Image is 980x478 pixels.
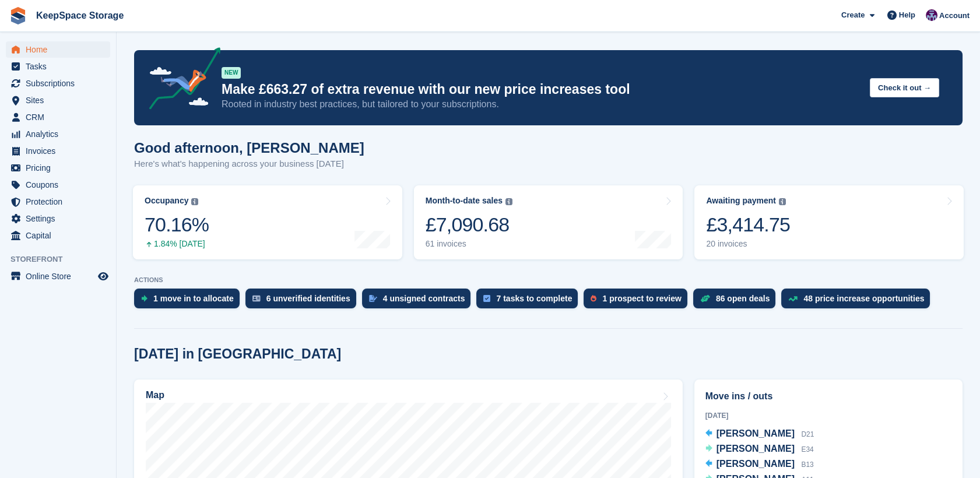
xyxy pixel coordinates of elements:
[134,346,341,362] h2: [DATE] in [GEOGRAPHIC_DATA]
[26,227,96,244] span: Capital
[222,81,860,98] p: Make £663.27 of extra revenue with our new price increases tool
[26,143,96,159] span: Invoices
[801,445,813,454] span: E34
[426,213,512,237] div: £7,090.68
[6,75,110,92] a: menu
[6,92,110,108] a: menu
[252,295,261,302] img: verify_identity-adf6edd0f0f0b5bbfe63781bf79b02c33cf7c696d77639b501bdc392416b5a36.svg
[134,140,364,156] h1: Good afternoon, [PERSON_NAME]
[6,268,110,284] a: menu
[134,276,963,284] p: ACTIONS
[145,213,209,237] div: 70.16%
[6,177,110,193] a: menu
[716,294,770,303] div: 86 open deals
[26,109,96,125] span: CRM
[6,58,110,75] a: menu
[26,210,96,227] span: Settings
[899,9,915,21] span: Help
[139,47,221,114] img: price-adjustments-announcement-icon-8257ccfd72463d97f412b2fc003d46551f7dbcb40ab6d574587a9cd5c0d94...
[584,289,693,314] a: 1 prospect to review
[133,185,402,259] a: Occupancy 70.16% 1.84% [DATE]
[26,75,96,92] span: Subscriptions
[926,9,937,21] img: Charlotte Jobling
[788,296,798,301] img: price_increase_opportunities-93ffe204e8149a01c8c9dc8f82e8f89637d9d84a8eef4429ea346261dce0b2c0.svg
[6,210,110,227] a: menu
[6,109,110,125] a: menu
[716,428,795,438] span: [PERSON_NAME]
[26,41,96,58] span: Home
[6,160,110,176] a: menu
[134,289,245,314] a: 1 move in to allocate
[6,194,110,210] a: menu
[191,198,198,205] img: icon-info-grey-7440780725fd019a000dd9b08b2336e03edf1995a4989e88bcd33f0948082b44.svg
[383,294,465,303] div: 4 unsigned contracts
[153,294,234,303] div: 1 move in to allocate
[145,196,188,206] div: Occupancy
[716,444,795,454] span: [PERSON_NAME]
[146,390,164,400] h2: Map
[602,294,681,303] div: 1 prospect to review
[26,160,96,176] span: Pricing
[134,157,364,171] p: Here's what's happening across your business [DATE]
[706,213,790,237] div: £3,414.75
[369,295,377,302] img: contract_signature_icon-13c848040528278c33f63329250d36e43548de30e8caae1d1a13099fd9432cc5.svg
[414,185,683,259] a: Month-to-date sales £7,090.68 61 invoices
[476,289,584,314] a: 7 tasks to complete
[801,461,813,469] span: B13
[496,294,572,303] div: 7 tasks to complete
[26,194,96,210] span: Protection
[10,254,116,265] span: Storefront
[705,389,951,403] h2: Move ins / outs
[26,126,96,142] span: Analytics
[705,427,814,442] a: [PERSON_NAME] D21
[779,198,786,205] img: icon-info-grey-7440780725fd019a000dd9b08b2336e03edf1995a4989e88bcd33f0948082b44.svg
[222,67,241,79] div: NEW
[705,442,814,457] a: [PERSON_NAME] E34
[706,239,790,249] div: 20 invoices
[781,289,936,314] a: 48 price increase opportunities
[426,239,512,249] div: 61 invoices
[870,78,939,97] button: Check it out →
[801,430,814,438] span: D21
[939,10,970,22] span: Account
[141,295,147,302] img: move_ins_to_allocate_icon-fdf77a2bb77ea45bf5b3d319d69a93e2d87916cf1d5bf7949dd705db3b84f3ca.svg
[145,239,209,249] div: 1.84% [DATE]
[716,459,795,469] span: [PERSON_NAME]
[694,185,964,259] a: Awaiting payment £3,414.75 20 invoices
[6,126,110,142] a: menu
[96,269,110,283] a: Preview store
[705,410,951,421] div: [DATE]
[6,143,110,159] a: menu
[6,227,110,244] a: menu
[803,294,924,303] div: 48 price increase opportunities
[266,294,350,303] div: 6 unverified identities
[9,7,27,24] img: stora-icon-8386f47178a22dfd0bd8f6a31ec36ba5ce8667c1dd55bd0f319d3a0aa187defe.svg
[705,457,814,472] a: [PERSON_NAME] B13
[505,198,512,205] img: icon-info-grey-7440780725fd019a000dd9b08b2336e03edf1995a4989e88bcd33f0948082b44.svg
[26,177,96,193] span: Coupons
[700,294,710,303] img: deal-1b604bf984904fb50ccaf53a9ad4b4a5d6e5aea283cecdc64d6e3604feb123c2.svg
[31,6,128,25] a: KeepSpace Storage
[706,196,776,206] div: Awaiting payment
[245,289,362,314] a: 6 unverified identities
[591,295,596,302] img: prospect-51fa495bee0391a8d652442698ab0144808aea92771e9ea1ae160a38d050c398.svg
[693,289,782,314] a: 86 open deals
[26,92,96,108] span: Sites
[483,295,490,302] img: task-75834270c22a3079a89374b754ae025e5fb1db73e45f91037f5363f120a921f8.svg
[841,9,865,21] span: Create
[6,41,110,58] a: menu
[362,289,477,314] a: 4 unsigned contracts
[426,196,503,206] div: Month-to-date sales
[26,268,96,284] span: Online Store
[26,58,96,75] span: Tasks
[222,98,860,111] p: Rooted in industry best practices, but tailored to your subscriptions.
